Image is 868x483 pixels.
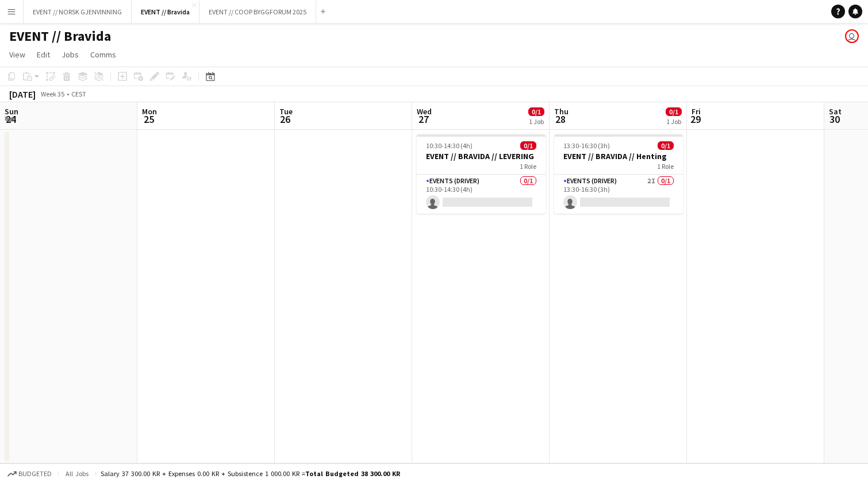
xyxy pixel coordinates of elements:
[90,49,116,60] span: Comms
[415,113,432,126] span: 27
[24,1,132,23] button: EVENT // NORSK GJENVINNING
[57,47,83,62] a: Jobs
[140,113,157,126] span: 25
[132,1,199,23] button: EVENT // Bravida
[554,175,683,214] app-card-role: Events (Driver)2I0/113:30-16:30 (3h)
[827,113,842,126] span: 30
[417,151,546,161] h3: EVENT // BRAVIDA // LEVERING
[38,90,67,98] span: Week 35
[199,1,316,23] button: EVENT // COOP BYGGFORUM 2025
[101,469,400,478] div: Salary 37 300.00 KR + Expenses 0.00 KR + Subsistence 1 000.00 KR =
[426,141,473,150] span: 10:30-14:30 (4h)
[9,28,111,45] h1: EVENT // Bravida
[563,141,610,150] span: 13:30-16:30 (3h)
[5,106,18,117] span: Sun
[666,107,682,116] span: 0/1
[417,106,432,117] span: Wed
[9,88,36,100] div: [DATE]
[552,113,569,126] span: 28
[86,47,121,62] a: Comms
[6,467,53,480] button: Budgeted
[658,141,674,150] span: 0/1
[279,106,293,117] span: Tue
[692,106,701,117] span: Fri
[529,117,544,126] div: 1 Job
[554,106,569,117] span: Thu
[417,134,546,214] app-job-card: 10:30-14:30 (4h)0/1EVENT // BRAVIDA // LEVERING1 RoleEvents (Driver)0/110:30-14:30 (4h)
[305,469,400,478] span: Total Budgeted 38 300.00 KR
[417,175,546,214] app-card-role: Events (Driver)0/110:30-14:30 (4h)
[829,106,842,117] span: Sat
[278,113,293,126] span: 26
[32,47,55,62] a: Edit
[666,117,681,126] div: 1 Job
[5,47,30,62] a: View
[9,49,25,60] span: View
[3,113,18,126] span: 24
[37,49,50,60] span: Edit
[528,107,544,116] span: 0/1
[657,162,674,171] span: 1 Role
[554,151,683,161] h3: EVENT // BRAVIDA // Henting
[62,49,79,60] span: Jobs
[520,141,536,150] span: 0/1
[71,90,86,98] div: CEST
[690,113,701,126] span: 29
[63,469,91,478] span: All jobs
[142,106,157,117] span: Mon
[18,470,52,478] span: Budgeted
[845,29,859,43] app-user-avatar: Rikke Bjørneng
[520,162,536,171] span: 1 Role
[554,134,683,214] app-job-card: 13:30-16:30 (3h)0/1EVENT // BRAVIDA // Henting1 RoleEvents (Driver)2I0/113:30-16:30 (3h)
